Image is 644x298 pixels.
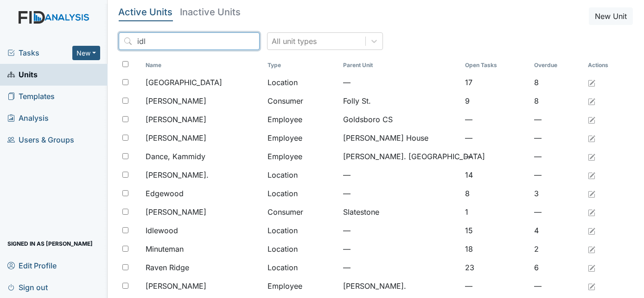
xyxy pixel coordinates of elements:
td: Consumer [264,203,339,221]
td: [PERSON_NAME]. [339,277,461,295]
span: Templates [7,89,55,104]
td: 3 [530,184,584,203]
td: Goldsboro CS [339,110,461,129]
td: Location [264,73,339,92]
a: Edit [588,132,595,143]
span: Users & Groups [7,133,74,147]
td: — [530,277,584,295]
td: 8 [530,73,584,92]
td: — [461,147,530,166]
td: — [461,110,530,129]
td: Location [264,166,339,184]
td: Location [264,258,339,277]
span: Idlewood [146,225,178,236]
td: 8 [530,92,584,110]
td: [PERSON_NAME]. [GEOGRAPHIC_DATA] [339,147,461,166]
a: Edit [588,225,595,236]
td: — [461,277,530,295]
span: [PERSON_NAME] [146,132,206,143]
th: Toggle SortBy [142,57,264,73]
td: 18 [461,240,530,258]
th: Toggle SortBy [461,57,530,73]
span: Analysis [7,111,49,125]
span: Signed in as [PERSON_NAME] [7,236,93,251]
td: — [339,221,461,240]
td: Slatestone [339,203,461,221]
td: 6 [530,258,584,277]
td: Employee [264,147,339,166]
a: Edit [588,114,595,125]
span: [GEOGRAPHIC_DATA] [146,77,222,88]
td: Folly St. [339,92,461,110]
th: Toggle SortBy [264,57,339,73]
button: New [72,46,100,60]
td: — [530,129,584,147]
span: [PERSON_NAME] [146,280,206,292]
td: Employee [264,277,339,295]
span: [PERSON_NAME] [146,206,206,217]
td: — [339,258,461,277]
td: Location [264,221,339,240]
th: Actions [584,57,631,73]
a: Edit [588,206,595,217]
div: All unit types [272,36,317,47]
span: [PERSON_NAME] [146,95,206,106]
td: 1 [461,203,530,221]
button: New Unit [589,7,633,25]
a: Edit [588,151,595,162]
td: Location [264,184,339,203]
td: — [461,129,530,147]
input: Toggle All Rows Selected [122,61,128,67]
td: 17 [461,73,530,92]
span: Dance, Kammidy [146,151,205,162]
td: Consumer [264,92,339,110]
span: Edgewood [146,188,184,199]
td: 23 [461,258,530,277]
h5: Inactive Units [180,7,241,17]
td: — [530,166,584,184]
h5: Active Units [119,7,173,17]
input: Search... [119,32,260,50]
td: — [339,166,461,184]
span: Minuteman [146,243,184,255]
td: Location [264,240,339,258]
a: Edit [588,280,595,292]
td: Employee [264,110,339,129]
td: 8 [461,184,530,203]
td: 15 [461,221,530,240]
td: 4 [530,221,584,240]
span: [PERSON_NAME] [146,114,206,125]
a: Tasks [7,47,72,58]
td: — [339,184,461,203]
span: Sign out [7,280,48,294]
td: 9 [461,92,530,110]
td: — [339,240,461,258]
span: Units [7,68,38,82]
td: [PERSON_NAME] House [339,129,461,147]
td: 14 [461,166,530,184]
td: — [530,110,584,129]
a: Edit [588,95,595,106]
td: — [530,147,584,166]
td: — [339,73,461,92]
th: Toggle SortBy [530,57,584,73]
td: Employee [264,129,339,147]
span: Raven Ridge [146,262,189,273]
span: [PERSON_NAME]. [146,169,209,180]
a: Edit [588,243,595,255]
a: Edit [588,169,595,180]
td: 2 [530,240,584,258]
a: Edit [588,188,595,199]
th: Toggle SortBy [339,57,461,73]
a: Edit [588,77,595,88]
a: Edit [588,262,595,273]
td: — [530,203,584,221]
span: Edit Profile [7,258,57,273]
